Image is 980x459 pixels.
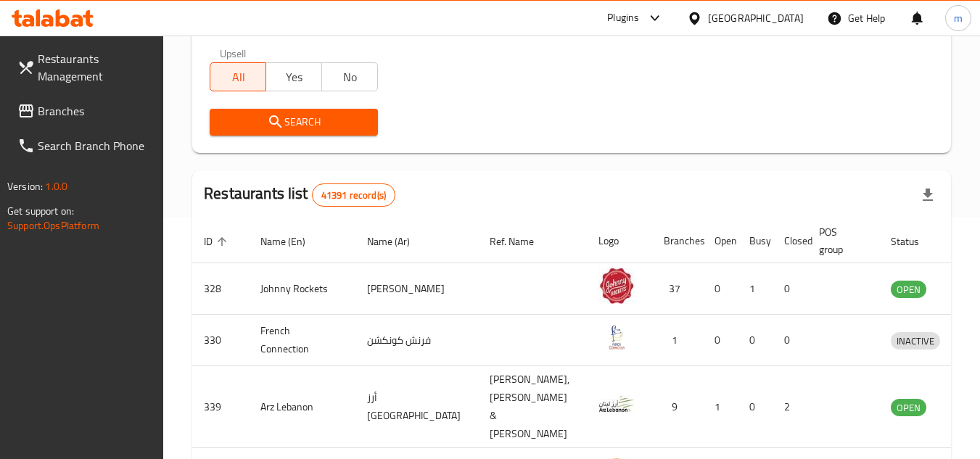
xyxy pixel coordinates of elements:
th: Branches [652,219,703,263]
td: 0 [703,315,738,366]
a: Search Branch Phone [6,128,164,163]
td: 0 [738,366,773,448]
div: OPEN [891,399,926,416]
td: 2 [773,366,807,448]
td: فرنش كونكشن [355,315,478,366]
div: INACTIVE [891,332,940,350]
div: Total records count [312,183,395,207]
button: Yes [265,62,322,91]
td: Arz Lebanon [249,366,355,448]
span: INACTIVE [891,333,940,350]
div: Export file [910,178,945,212]
span: Yes [272,67,316,88]
span: OPEN [891,281,926,298]
a: Support.OpsPlatform [7,216,99,235]
td: 1 [703,366,738,448]
span: OPEN [891,400,926,416]
span: Search Branch Phone [38,137,152,154]
span: m [954,10,963,26]
div: OPEN [891,281,926,298]
td: 0 [773,263,807,315]
span: POS group [819,223,862,258]
td: 0 [738,315,773,366]
span: All [216,67,260,88]
label: Upsell [220,48,247,58]
th: Busy [738,219,773,263]
div: Plugins [607,9,639,27]
span: 41391 record(s) [313,189,395,202]
td: 1 [738,263,773,315]
span: Status [891,233,938,250]
span: Restaurants Management [38,50,152,85]
button: No [321,62,378,91]
button: Search [210,109,377,136]
span: Name (Ar) [367,233,429,250]
th: Open [703,219,738,263]
td: French Connection [249,315,355,366]
td: 0 [703,263,738,315]
span: Branches [38,102,152,120]
td: أرز [GEOGRAPHIC_DATA] [355,366,478,448]
th: Closed [773,219,807,263]
button: All [210,62,266,91]
span: Name (En) [260,233,324,250]
span: Search [221,113,366,131]
span: No [328,67,372,88]
td: 330 [192,315,249,366]
img: French Connection [598,319,635,355]
a: Restaurants Management [6,41,164,94]
span: Version: [7,177,43,196]
img: Arz Lebanon [598,386,635,422]
span: Ref. Name [490,233,553,250]
td: [PERSON_NAME],[PERSON_NAME] & [PERSON_NAME] [478,366,587,448]
td: Johnny Rockets [249,263,355,315]
span: Get support on: [7,202,74,220]
a: Branches [6,94,164,128]
img: Johnny Rockets [598,268,635,304]
td: 1 [652,315,703,366]
th: Logo [587,219,652,263]
td: 37 [652,263,703,315]
h2: Restaurants list [204,183,395,207]
td: 339 [192,366,249,448]
span: ID [204,233,231,250]
td: 328 [192,263,249,315]
td: 9 [652,366,703,448]
td: [PERSON_NAME] [355,263,478,315]
span: 1.0.0 [45,177,67,196]
div: [GEOGRAPHIC_DATA] [708,10,804,26]
td: 0 [773,315,807,366]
